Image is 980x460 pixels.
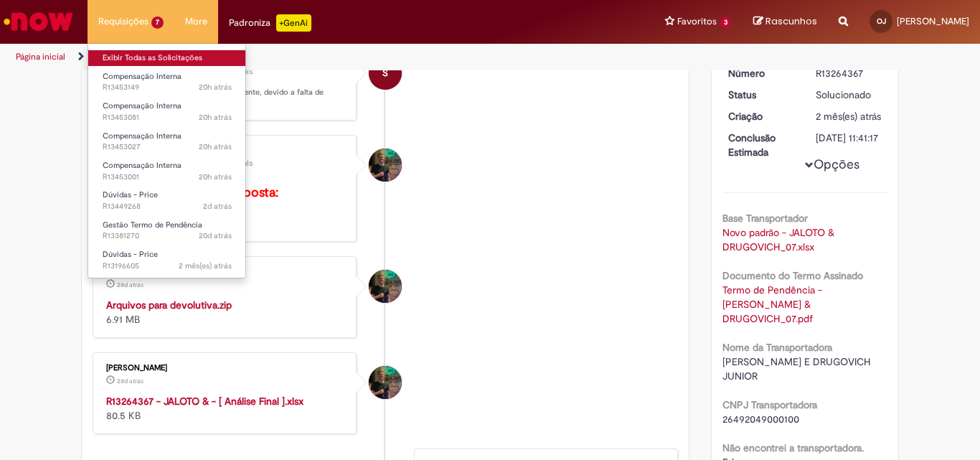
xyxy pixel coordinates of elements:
[199,172,232,182] time: 27/08/2025 15:06:06
[88,98,246,125] a: Aberto R13453081 : Compensação Interna
[88,69,246,95] a: Aberto R13453149 : Compensação Interna
[199,82,232,93] span: 20h atrás
[717,109,806,123] dt: Criação
[88,158,246,184] a: Aberto R13453001 : Compensação Interna
[179,260,232,271] span: 2 mês(es) atrás
[103,160,182,171] span: Compensação Interna
[106,364,345,372] div: [PERSON_NAME]
[720,17,732,29] span: 3
[117,377,143,385] span: 28d atrás
[88,187,246,214] a: Aberto R13449268 : Dúvidas - Price
[722,441,864,454] b: Não encontrei a transportadora.
[16,51,65,62] a: Página inicial
[722,413,799,426] span: 26492049000100
[753,15,817,29] a: Rascunhos
[722,226,837,253] a: Download de Novo padrão - JALOTO & DRUGOVICH_07.xlsx
[185,14,207,29] span: More
[98,14,149,29] span: Requisições
[722,341,832,354] b: Nome da Transportadora
[88,128,246,155] a: Aberto R13453027 : Compensação Interna
[722,398,817,411] b: CNPJ Transportadora
[103,260,232,272] span: R13196605
[722,269,863,282] b: Documento do Termo Assinado
[717,131,806,159] dt: Conclusão Estimada
[103,71,182,82] span: Compensação Interna
[88,217,246,244] a: Aberto R13381270 : Gestão Termo de Pendência
[103,249,158,260] span: Dúvidas - Price
[88,43,246,278] ul: Requisições
[103,100,182,111] span: Compensação Interna
[816,110,881,123] span: 2 mês(es) atrás
[722,355,873,382] span: [PERSON_NAME] E DRUGOVICH JUNIOR
[88,50,246,66] a: Exibir Todas as Solicitações
[877,17,886,26] span: OJ
[765,14,817,28] span: Rascunhos
[369,149,402,182] div: Gabriel Henrique Marretto Helmeister
[199,112,232,123] time: 27/08/2025 15:16:39
[199,141,232,152] span: 20h atrás
[816,131,882,145] div: [DATE] 11:41:17
[117,281,143,289] time: 31/07/2025 19:14:35
[722,212,808,225] b: Base Transportador
[717,66,806,80] dt: Número
[816,66,882,80] div: R13264367
[199,141,232,152] time: 27/08/2025 15:08:48
[103,82,232,93] span: R13453149
[117,281,143,289] span: 28d atrás
[106,395,303,408] a: R13264367 - JALOTO & - [ Análise Final ].xlsx
[199,112,232,123] span: 20h atrás
[103,189,158,200] span: Dúvidas - Price
[1,7,75,36] img: ServiceNow
[103,172,232,183] span: R13453001
[88,247,246,273] a: Aberto R13196605 : Dúvidas - Price
[199,82,232,93] time: 27/08/2025 15:27:14
[382,56,388,90] span: S
[199,230,232,241] span: 20d atrás
[151,17,164,29] span: 7
[816,110,881,123] time: 08/07/2025 17:41:11
[103,201,232,212] span: R13449268
[722,283,825,325] a: Download de Termo de Pendência - JALOTO & DRUGOVICH_07.pdf
[229,14,311,32] div: Padroniza
[106,394,345,423] div: 80.5 KB
[117,377,143,385] time: 31/07/2025 19:13:58
[103,230,232,242] span: R13381270
[897,15,969,27] span: [PERSON_NAME]
[179,260,232,271] time: 18/06/2025 10:30:19
[106,298,345,327] div: 6.91 MB
[199,172,232,182] span: 20h atrás
[11,44,643,70] ul: Trilhas de página
[103,141,232,153] span: R13453027
[816,109,882,123] div: 08/07/2025 17:41:11
[203,201,232,212] span: 2d atrás
[276,14,311,32] p: +GenAi
[369,366,402,399] div: Gabriel Henrique Marretto Helmeister
[816,88,882,102] div: Solucionado
[369,57,402,90] div: System
[103,131,182,141] span: Compensação Interna
[369,270,402,303] div: Gabriel Henrique Marretto Helmeister
[677,14,717,29] span: Favoritos
[103,112,232,123] span: R13453081
[103,220,202,230] span: Gestão Termo de Pendência
[106,299,232,311] a: Arquivos para devolutiva.zip
[717,88,806,102] dt: Status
